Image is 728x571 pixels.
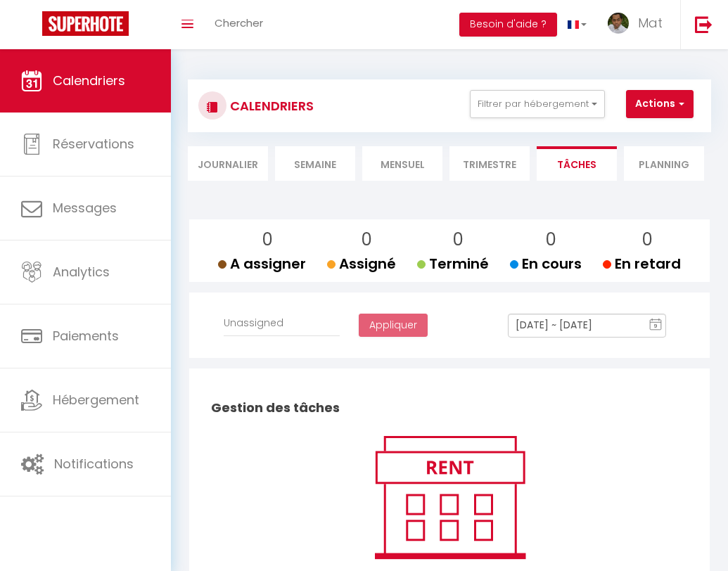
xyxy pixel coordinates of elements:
[53,263,110,281] span: Analytics
[428,226,489,253] p: 0
[207,386,691,430] h2: Gestion des tâches
[53,391,139,409] span: Hébergement
[695,15,713,33] img: logout
[42,11,129,36] img: Super Booking
[53,135,134,153] span: Réservations
[188,146,268,181] li: Journalier
[218,254,306,274] span: A assigner
[11,6,53,48] button: Ouvrir le widget de chat LiveChat
[638,14,663,32] span: Mat
[654,323,658,329] text: 9
[626,90,694,118] button: Actions
[360,430,539,565] img: rent.png
[624,146,704,181] li: Planning
[359,314,428,338] button: Appliquer
[608,13,629,34] img: ...
[54,455,134,473] span: Notifications
[215,15,263,30] span: Chercher
[338,226,396,253] p: 0
[229,226,306,253] p: 0
[470,90,605,118] button: Filtrer par hébergement
[459,13,557,37] button: Besoin d'aide ?
[226,90,314,122] h3: CALENDRIERS
[603,254,681,274] span: En retard
[614,226,681,253] p: 0
[449,146,530,181] li: Trimestre
[53,199,117,217] span: Messages
[537,146,617,181] li: Tâches
[327,254,396,274] span: Assigné
[275,146,355,181] li: Semaine
[417,254,489,274] span: Terminé
[53,72,125,89] span: Calendriers
[362,146,442,181] li: Mensuel
[508,314,666,338] input: Select Date Range
[53,327,119,345] span: Paiements
[521,226,582,253] p: 0
[510,254,582,274] span: En cours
